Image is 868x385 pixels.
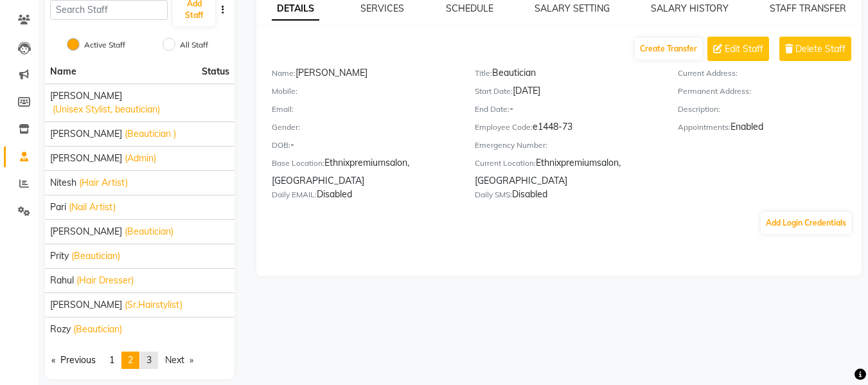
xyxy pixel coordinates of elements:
[272,156,456,188] div: Ethnixpremiumsalon, [GEOGRAPHIC_DATA]
[125,225,173,238] span: (Beautician)
[272,157,324,169] label: Base Location:
[475,67,492,79] label: Title:
[475,139,547,151] label: Emergency Number:
[761,212,851,234] button: Add Login Credentials
[272,85,297,97] label: Mobile:
[725,42,763,56] span: Edit Staff
[71,249,120,263] span: (Beautician)
[678,85,751,97] label: Permanent Address:
[272,103,294,115] label: Email:
[272,139,290,151] label: DOB:
[73,323,122,336] span: (Beautician)
[272,121,300,133] label: Gender:
[50,89,122,103] span: [PERSON_NAME]
[475,84,659,102] div: [DATE]
[360,3,404,14] a: SERVICES
[795,42,846,56] span: Delete Staff
[475,66,659,84] div: Beautician
[202,65,229,78] span: Status
[50,249,69,263] span: Prity
[125,298,182,312] span: (Sr.Hairstylist)
[50,176,76,190] span: Nitesh
[50,66,76,77] span: Name
[635,38,702,60] button: Create Transfer
[651,3,729,14] a: SALARY HISTORY
[475,85,513,97] label: Start Date:
[50,127,122,141] span: [PERSON_NAME]
[50,298,122,312] span: [PERSON_NAME]
[678,103,720,115] label: Description:
[475,189,512,201] label: Daily SMS:
[272,66,456,84] div: [PERSON_NAME]
[272,188,456,206] div: Disabled
[475,157,536,169] label: Current Location:
[475,188,659,206] div: Disabled
[678,121,731,133] label: Appointments:
[475,121,533,133] label: Employee Code:
[128,354,133,366] span: 2
[475,103,509,115] label: End Date:
[475,156,659,188] div: Ethnixpremiumsalon, [GEOGRAPHIC_DATA]
[707,37,769,61] button: Edit Staff
[45,352,235,369] nav: Pagination
[45,352,102,369] a: Previous
[272,67,296,79] label: Name:
[53,103,160,116] span: (Unisex Stylist, beautician)
[69,201,116,214] span: (Nail Artist)
[272,189,317,201] label: Daily EMAIL:
[84,39,125,51] label: Active Staff
[272,138,456,156] div: -
[50,201,66,214] span: Pari
[678,120,862,138] div: Enabled
[535,3,610,14] a: SALARY SETTING
[50,323,71,336] span: Rozy
[159,352,200,369] a: Next
[79,176,128,190] span: (Hair Artist)
[146,354,152,366] span: 3
[109,354,114,366] span: 1
[770,3,846,14] a: STAFF TRANSFER
[678,67,738,79] label: Current Address:
[446,3,493,14] a: SCHEDULE
[76,274,134,287] span: (Hair Dresser)
[125,152,156,165] span: (Admin)
[779,37,851,61] button: Delete Staff
[50,225,122,238] span: [PERSON_NAME]
[50,274,74,287] span: Rahul
[475,102,659,120] div: -
[125,127,176,141] span: (Beautician )
[50,152,122,165] span: [PERSON_NAME]
[180,39,208,51] label: All Staff
[475,120,659,138] div: e1448-73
